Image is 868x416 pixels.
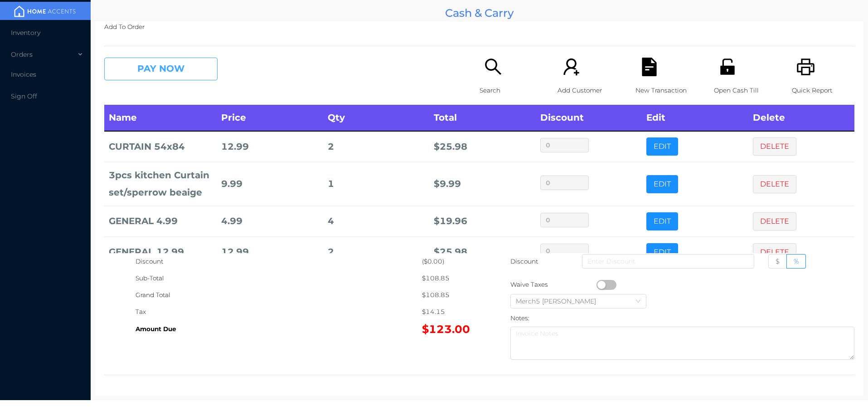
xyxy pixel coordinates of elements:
i: icon: file-text [640,58,659,76]
button: PAY NOW [104,58,218,80]
div: Cash & Carry [95,5,863,21]
p: Open Cash Till [714,82,776,99]
td: 12.99 [217,131,323,162]
td: $ 19.96 [429,206,535,237]
th: Total [429,105,535,131]
p: New Transaction [635,82,698,99]
label: Notes: [510,314,529,322]
span: Sign Off [11,92,37,100]
i: icon: search [484,58,503,76]
div: $123.00 [422,321,479,338]
td: GENERAL 4.99 [104,206,217,237]
div: Grand Total [136,287,422,303]
div: Waive Taxes [510,276,596,293]
img: mainBanner [11,5,79,18]
div: $108.85 [422,287,479,303]
div: 2 [328,138,425,155]
span: $ [776,257,780,265]
td: 4.99 [217,206,323,237]
button: DELETE [753,137,796,156]
td: 9.99 [217,162,323,206]
button: EDIT [646,175,678,193]
button: DELETE [753,212,796,230]
th: Price [217,105,323,131]
div: 1 [328,176,425,192]
td: CURTAIN 54x84 [104,131,217,162]
span: % [794,257,799,265]
div: Merch5 Lawrence [516,294,605,308]
i: icon: printer [796,58,815,76]
p: Add To Order [104,19,854,35]
button: EDIT [646,212,678,230]
td: $ 25.98 [429,237,535,268]
p: Discount [510,253,539,270]
p: Search [480,82,542,99]
div: Tax [136,303,422,320]
span: Inventory [11,29,40,37]
input: Enter Discount [582,254,754,269]
button: EDIT [646,137,678,156]
div: $14.15 [422,303,479,320]
td: GENERAL 12.99 [104,237,217,268]
th: Delete [748,105,854,131]
i: icon: user-add [562,58,581,76]
p: Quick Report [792,82,854,99]
th: Name [104,105,217,131]
div: Discount [136,253,422,270]
div: 2 [328,244,425,260]
div: ($0.00) [422,253,479,270]
td: $ 25.98 [429,131,535,162]
div: Sub-Total [136,270,422,287]
td: 12.99 [217,237,323,268]
i: icon: unlock [718,58,737,76]
button: DELETE [753,243,796,261]
div: Amount Due [136,321,422,338]
p: Add Customer [558,82,620,99]
i: icon: down [635,299,641,305]
td: $ 9.99 [429,162,535,206]
th: Edit [642,105,748,131]
button: DELETE [753,175,796,193]
div: 4 [328,213,425,230]
span: Invoices [11,70,36,78]
div: $108.85 [422,270,479,287]
button: EDIT [646,243,678,261]
td: 3pcs kitchen Curtain set/sperrow beaige [104,162,217,206]
th: Discount [536,105,642,131]
th: Qty [323,105,429,131]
